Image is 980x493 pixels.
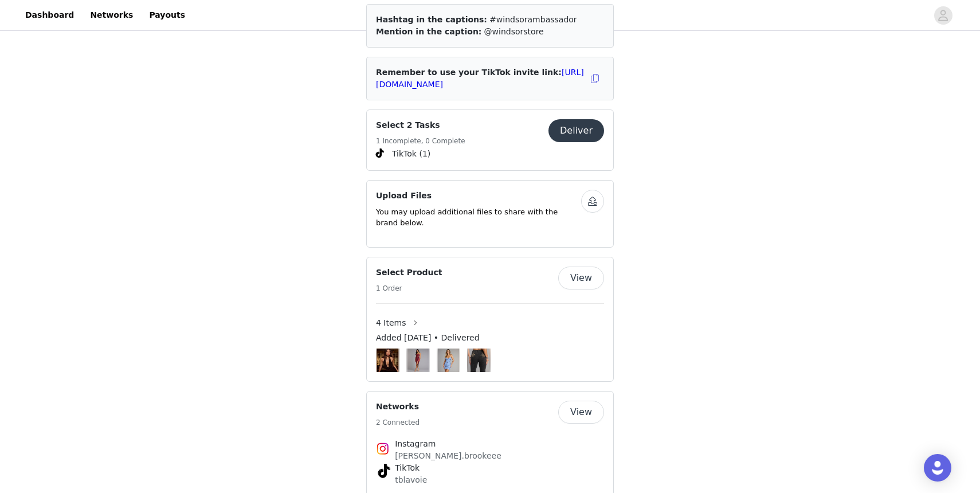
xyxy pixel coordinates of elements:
[366,109,614,171] div: Select 2 Tasks
[392,148,430,160] span: TikTok (1)
[376,136,465,146] h5: 1 Incomplete, 0 Complete
[376,15,487,24] span: Hashtag in the captions:
[406,346,430,375] img: Image Background Blur
[376,190,581,202] h4: Upload Files
[467,346,491,375] img: Image Background Blur
[142,2,192,28] a: Payouts
[395,474,585,486] p: tblavoie
[376,332,480,344] span: Added [DATE] • Delivered
[18,2,81,28] a: Dashboard
[376,317,406,329] span: 4 Items
[395,450,585,462] p: [PERSON_NAME].brookeee
[938,6,948,25] div: avatar
[376,27,481,36] span: Mention in the caption:
[376,267,442,279] h4: Select Product
[437,346,460,375] img: Image Background Blur
[376,346,399,375] img: Image Background Blur
[438,349,458,372] img: Shimmer Bloom Lace Up Sequin Bodycon Dress
[376,119,465,131] h4: Select 2 Tasks
[924,454,951,482] div: Open Intercom Messenger
[376,283,442,294] h5: 1 Order
[376,68,584,89] a: [URL][DOMAIN_NAME]
[376,206,581,229] p: You may upload additional files to share with the brand below.
[407,349,428,372] img: Elena Corset Satin Midi Formal Dress
[366,257,614,382] div: Select Product
[489,15,577,24] span: #windsorambassador
[377,349,398,372] img: Take The Plunge Sleeveless Halter Crop Top
[376,401,420,413] h4: Networks
[376,442,390,456] img: Instagram Icon
[395,438,585,450] h4: Instagram
[395,462,585,474] h4: TikTok
[558,401,604,424] button: View
[468,349,489,372] img: Wild Star Cheetah Mid-Rise Denim Jeans
[83,2,140,28] a: Networks
[548,119,604,142] button: Deliver
[376,68,584,89] span: Remember to use your TikTok invite link:
[376,417,420,428] h5: 2 Connected
[484,27,544,36] span: @windsorstore
[558,267,604,289] button: View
